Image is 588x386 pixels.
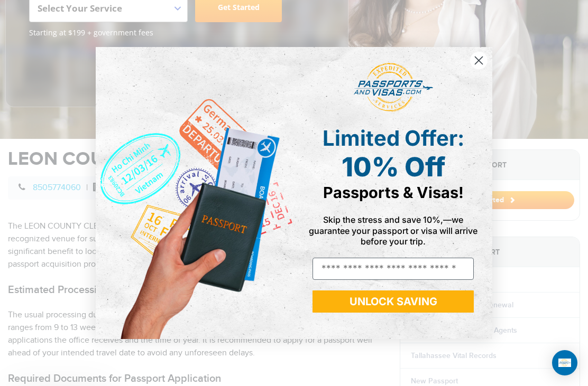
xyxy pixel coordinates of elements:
[552,350,577,375] div: Open Intercom Messenger
[342,151,445,183] span: 10% Off
[470,51,488,70] button: Close dialog
[323,183,464,202] span: Passports & Visas!
[313,290,474,313] button: UNLOCK SAVING
[309,214,477,246] span: Skip the stress and save 10%,—we guarantee your passport or visa will arrive before your trip.
[96,47,294,339] img: de9cda0d-0715-46ca-9a25-073762a91ba7.png
[354,63,433,112] img: passports and visas
[323,125,464,151] span: Limited Offer:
